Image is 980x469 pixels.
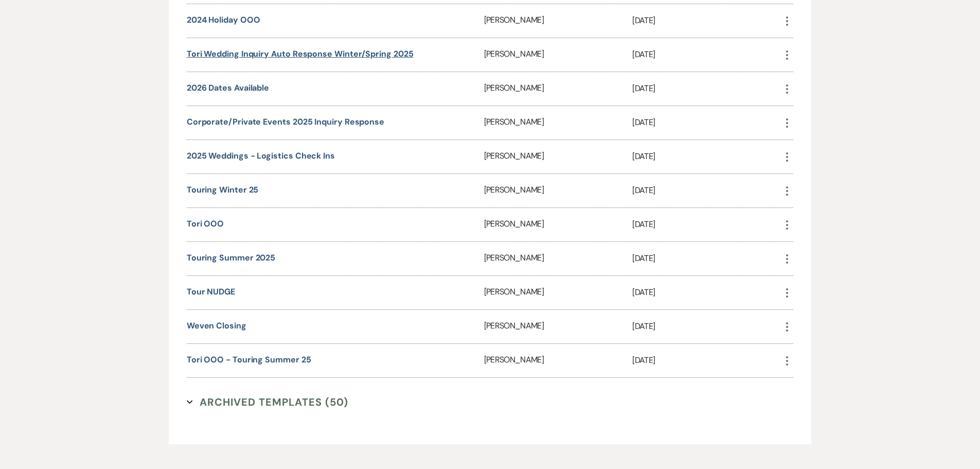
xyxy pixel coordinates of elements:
a: touring winter 25 [187,184,259,195]
div: [PERSON_NAME] [484,38,633,72]
p: [DATE] [632,320,781,333]
div: [PERSON_NAME] [484,106,633,140]
div: [PERSON_NAME] [484,344,633,377]
a: 2026 Dates Available [187,82,269,93]
a: Tori Wedding Inquiry Auto Response Winter/Spring 2025 [187,48,414,59]
p: [DATE] [632,116,781,129]
div: [PERSON_NAME] [484,208,633,241]
a: 2025 Weddings - Logistics Check Ins [187,150,335,161]
div: [PERSON_NAME] [484,276,633,309]
div: [PERSON_NAME] [484,242,633,275]
p: [DATE] [632,286,781,299]
p: [DATE] [632,354,781,367]
a: Weven Closing [187,320,246,331]
a: 2024 Holiday OOO [187,14,260,25]
a: Corporate/Private Events 2025 Inquiry Response [187,116,384,127]
a: Tori OOO [187,218,224,229]
p: [DATE] [632,150,781,163]
div: [PERSON_NAME] [484,72,633,106]
p: [DATE] [632,184,781,197]
a: Tour NUDGE [187,286,235,297]
div: [PERSON_NAME] [484,310,633,343]
p: [DATE] [632,82,781,95]
div: [PERSON_NAME] [484,174,633,207]
p: [DATE] [632,48,781,61]
p: [DATE] [632,252,781,265]
div: [PERSON_NAME] [484,140,633,173]
a: Touring Summer 2025 [187,252,275,263]
a: Tori OOO - Touring Summer 25 [187,354,311,365]
div: [PERSON_NAME] [484,4,633,38]
button: Archived Templates (50) [187,394,348,410]
p: [DATE] [632,14,781,27]
p: [DATE] [632,218,781,231]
